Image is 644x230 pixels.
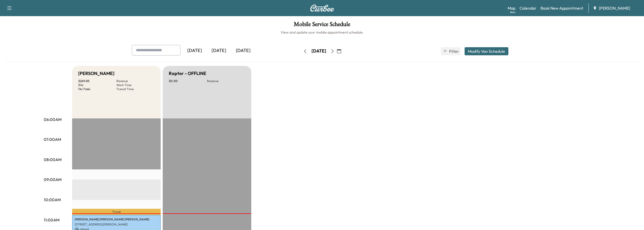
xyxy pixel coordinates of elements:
[182,45,207,57] div: [DATE]
[116,83,155,87] p: Work Time
[78,70,114,77] h5: [PERSON_NAME]
[44,217,59,223] p: 11:00AM
[5,30,639,35] h6: View and update your mobile appointment schedule.
[44,157,61,163] p: 08:00AM
[465,47,508,55] button: Modify Van Schedule
[116,79,155,83] p: Revenue
[508,5,515,11] a: MapBeta
[207,45,231,57] div: [DATE]
[75,222,158,226] p: [STREET_ADDRESS][PERSON_NAME]
[44,176,61,183] p: 09:00AM
[231,45,255,57] div: [DATE]
[541,5,583,11] a: Book New Appointment
[441,47,461,55] button: Filter
[72,209,161,215] p: Travel
[169,79,207,83] p: $ 0.00
[44,116,61,122] p: 06:00AM
[311,48,326,54] div: [DATE]
[78,83,116,87] p: 3 hr
[5,21,639,30] h1: Mobile Service Schedule
[599,5,630,11] span: [PERSON_NAME]
[44,197,61,203] p: 10:00AM
[207,79,245,83] p: Revenue
[78,87,116,91] p: 1 hr 7 min
[449,48,458,54] span: Filter
[44,136,61,142] p: 07:00AM
[78,79,116,83] p: $ 269.85
[116,87,155,91] p: Transit Time
[169,70,206,77] h5: Raptor - OFFLINE
[310,5,334,12] img: Curbee Logo
[510,10,515,14] div: Beta
[520,5,536,11] a: Calendar
[75,217,158,221] p: [PERSON_NAME] [PERSON_NAME] [PERSON_NAME]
